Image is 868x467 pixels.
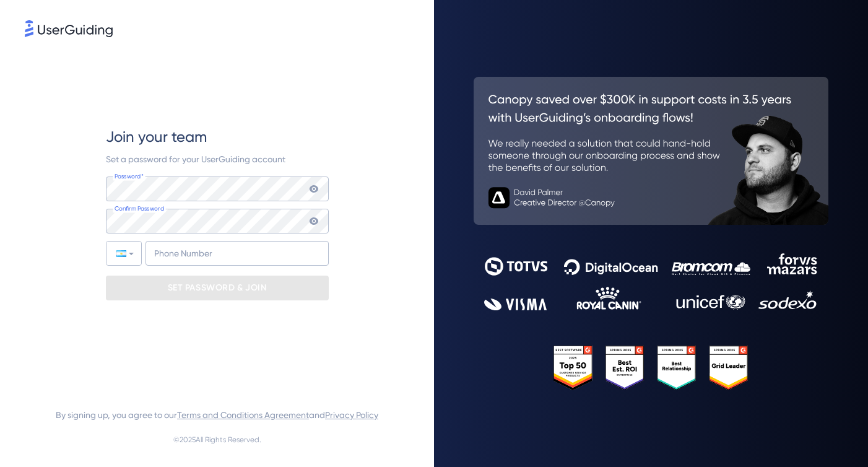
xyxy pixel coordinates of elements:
[56,408,378,422] span: By signing up, you agree to our and
[177,410,309,420] a: Terms and Conditions Agreement
[474,77,828,225] img: 26c0aa7c25a843aed4baddd2b5e0fa68.svg
[484,253,818,310] img: 9302ce2ac39453076f5bc0f2f2ca889b.svg
[145,241,329,266] input: Phone Number
[25,20,113,37] img: 8faab4ba6bc7696a72372aa768b0286c.svg
[168,278,267,298] p: SET PASSWORD & JOIN
[553,346,749,390] img: 25303e33045975176eb484905ab012ff.svg
[106,127,207,147] span: Join your team
[106,242,141,265] div: Argentina: + 54
[325,410,378,420] a: Privacy Policy
[173,432,261,447] span: © 2025 All Rights Reserved.
[106,154,285,164] span: Set a password for your UserGuiding account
